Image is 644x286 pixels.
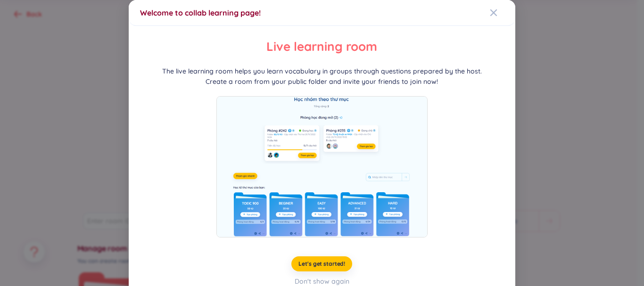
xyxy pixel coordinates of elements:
h2: Live learning room [142,37,502,57]
div: Welcome to collab learning page! [140,8,504,18]
div: The live learning room helps you learn vocabulary in groups through questions prepared by the hos... [162,66,482,87]
button: Let's get started! [292,256,353,271]
span: Let's get started! [299,260,346,268]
